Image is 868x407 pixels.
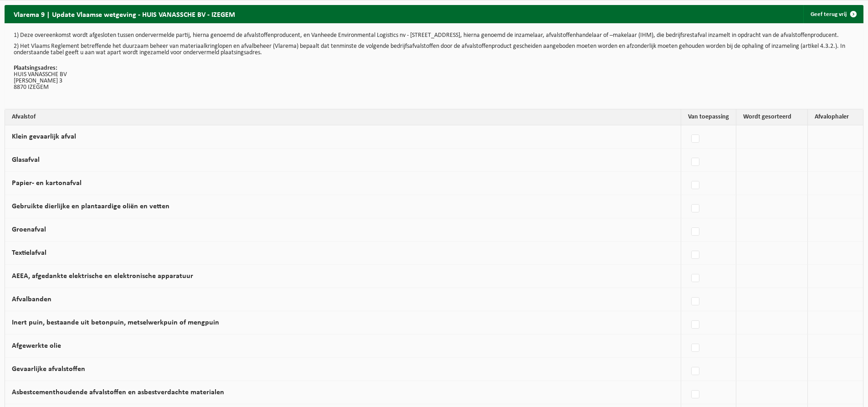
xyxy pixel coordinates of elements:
[14,32,854,39] p: 1) Deze overeenkomst wordt afgesloten tussen ondervermelde partij, hierna genoemd de afvalstoffen...
[681,109,736,125] th: Van toepassing
[12,249,46,257] label: Textielafval
[14,65,57,72] strong: Plaatsingsadres:
[14,65,854,91] p: HUIS VANASSCHE BV [PERSON_NAME] 3 8870 IZEGEM
[5,109,681,125] th: Afvalstof
[12,226,46,233] label: Groenafval
[736,109,808,125] th: Wordt gesorteerd
[5,5,244,23] h2: Vlarema 9 | Update Vlaamse wetgeving - HUIS VANASSCHE BV - IZEGEM
[12,133,76,140] label: Klein gevaarlijk afval
[12,389,224,396] label: Asbestcementhoudende afvalstoffen en asbestverdachte materialen
[12,342,61,350] label: Afgewerkte olie
[803,5,863,23] a: Geef terug vrij
[12,180,82,187] label: Papier- en kartonafval
[808,109,863,125] th: Afvalophaler
[12,319,219,326] label: Inert puin, bestaande uit betonpuin, metselwerkpuin of mengpuin
[12,296,51,303] label: Afvalbanden
[12,366,85,373] label: Gevaarlijke afvalstoffen
[12,203,169,210] label: Gebruikte dierlijke en plantaardige oliën en vetten
[14,43,854,56] p: 2) Het Vlaams Reglement betreffende het duurzaam beheer van materiaalkringlopen en afvalbeheer (V...
[12,273,193,280] label: AEEA, afgedankte elektrische en elektronische apparatuur
[12,156,40,164] label: Glasafval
